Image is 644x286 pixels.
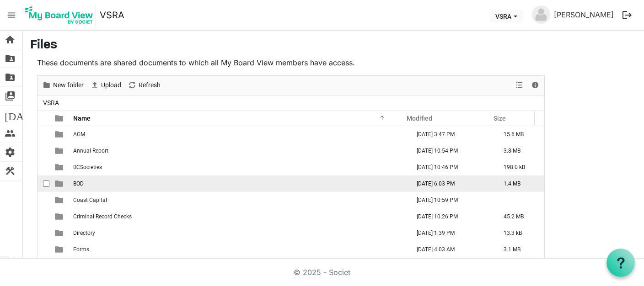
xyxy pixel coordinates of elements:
[527,76,543,95] div: Details
[494,225,544,241] td: 13.3 kB is template cell column header Size
[294,268,350,277] a: © 2025 - Societ
[49,208,70,225] td: is template cell column header type
[5,162,16,180] span: construction
[494,208,544,225] td: 45.2 MB is template cell column header Size
[70,143,407,159] td: Annual Report is template cell column header Name
[494,258,544,274] td: is template cell column header Size
[49,225,70,241] td: is template cell column header type
[38,159,49,175] td: checkbox
[70,258,407,274] td: Grants is template cell column header Name
[5,124,16,143] span: people
[550,5,617,24] a: [PERSON_NAME]
[617,5,637,25] button: logout
[89,79,123,91] button: Upload
[49,241,70,258] td: is template cell column header type
[41,79,86,91] button: New folder
[124,76,164,95] div: Refresh
[3,6,20,24] span: menu
[38,241,49,258] td: checkbox
[38,192,49,208] td: checkbox
[49,143,70,159] td: is template cell column header type
[5,87,16,105] span: switch_account
[70,159,407,175] td: BCSocieties is template cell column header Name
[529,79,542,91] button: Details
[73,164,102,170] span: BCSocieties
[38,208,49,225] td: checkbox
[5,49,16,68] span: folder_shared
[38,143,49,159] td: checkbox
[73,131,85,138] span: AGM
[100,79,122,91] span: Upload
[407,258,494,274] td: May 29, 2025 11:05 PM column header Modified
[73,246,89,253] span: Forms
[38,225,49,241] td: checkbox
[39,76,87,95] div: New folder
[100,6,124,24] a: VSRA
[138,79,161,91] span: Refresh
[70,192,407,208] td: Coast Capital is template cell column header Name
[494,126,544,143] td: 15.6 MB is template cell column header Size
[73,115,91,122] span: Name
[407,143,494,159] td: July 09, 2025 10:54 PM column header Modified
[73,197,107,203] span: Coast Capital
[52,79,85,91] span: New folder
[494,115,506,122] span: Size
[5,31,16,49] span: home
[49,175,70,192] td: is template cell column header type
[22,4,100,26] a: My Board View Logo
[532,5,550,24] img: no-profile-picture.svg
[494,143,544,159] td: 3.8 MB is template cell column header Size
[407,126,494,143] td: September 04, 2025 3:47 PM column header Modified
[407,208,494,225] td: September 17, 2025 10:26 PM column header Modified
[514,79,525,91] button: View dropdownbutton
[38,175,49,192] td: checkbox
[407,175,494,192] td: September 15, 2025 6:03 PM column header Modified
[407,241,494,258] td: May 30, 2025 4:03 AM column header Modified
[489,10,523,22] button: VSRA dropdownbutton
[494,159,544,175] td: 198.0 kB is template cell column header Size
[407,159,494,175] td: May 29, 2025 10:46 PM column header Modified
[494,175,544,192] td: 1.4 MB is template cell column header Size
[407,192,494,208] td: May 29, 2025 10:59 PM column header Modified
[407,115,432,122] span: Modified
[38,258,49,274] td: checkbox
[512,76,527,95] div: View
[41,97,61,109] span: VSRA
[73,180,84,187] span: BOD
[73,148,108,154] span: Annual Report
[70,126,407,143] td: AGM is template cell column header Name
[22,4,96,26] img: My Board View Logo
[70,208,407,225] td: Criminal Record Checks is template cell column header Name
[70,175,407,192] td: BOD is template cell column header Name
[70,225,407,241] td: Directory is template cell column header Name
[87,76,124,95] div: Upload
[73,230,95,236] span: Directory
[70,241,407,258] td: Forms is template cell column header Name
[494,192,544,208] td: is template cell column header Size
[126,79,162,91] button: Refresh
[73,213,132,220] span: Criminal Record Checks
[407,225,494,241] td: May 30, 2025 1:39 PM column header Modified
[494,241,544,258] td: 3.1 MB is template cell column header Size
[38,126,49,143] td: checkbox
[49,258,70,274] td: is template cell column header type
[5,68,16,86] span: folder_shared
[5,106,40,124] span: [DATE]
[49,159,70,175] td: is template cell column header type
[49,192,70,208] td: is template cell column header type
[37,57,545,68] p: These documents are shared documents to which all My Board View members have access.
[5,143,16,161] span: settings
[49,126,70,143] td: is template cell column header type
[30,38,637,53] h3: Files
